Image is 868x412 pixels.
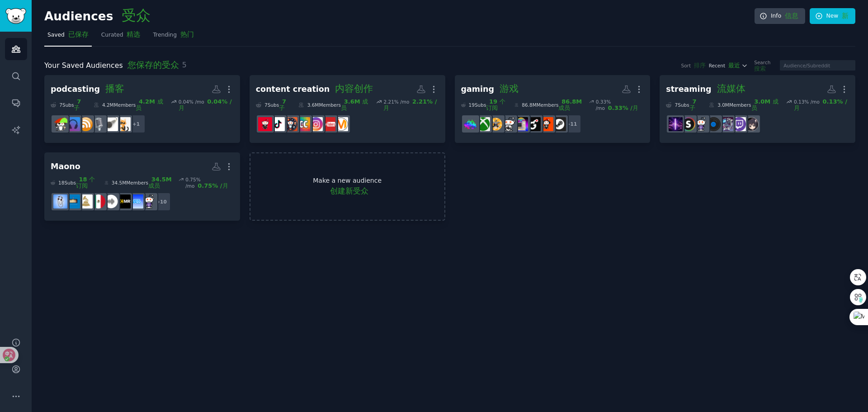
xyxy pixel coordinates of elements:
[514,99,583,111] div: 86.8M Members
[51,161,80,172] div: Maono
[150,27,197,47] a: Trending 热门
[719,117,733,131] img: Smalltwitchstreamers
[755,8,805,24] a: Info 信息
[44,59,179,71] span: Your Saved Audiences
[608,104,638,111] font: 0.33% /月
[129,194,143,208] img: GamingLaptops
[709,62,740,69] span: Recent
[681,117,695,131] img: streaming
[707,117,721,131] img: LiveStreaming
[283,117,297,131] img: socialmedia
[51,176,98,189] div: 18 Sub s
[463,117,477,131] img: gamers
[122,7,151,24] font: 受众
[486,98,505,111] font: 19 个订阅
[527,117,541,131] img: Games
[104,176,173,189] div: 34.5M Members
[76,176,95,189] font: 18 个订阅
[101,30,141,39] span: Curated
[709,99,780,111] div: 3.0M Members
[754,65,766,72] font: 搜索
[5,8,26,24] img: GummySearch logo
[785,12,798,19] font: 信息
[562,114,581,133] div: + 11
[47,30,89,39] span: Saved
[728,62,740,69] font: 最近
[127,60,179,70] font: 您保存的受众
[51,83,124,95] div: podcasting
[461,99,509,111] div: 19 Sub s
[68,30,89,38] font: 已保存
[717,83,745,94] font: 流媒体
[142,194,156,208] img: Twitch
[271,117,285,131] img: Tiktokhelp
[179,99,234,111] div: 0.04 % /mo
[689,98,697,111] font: 7 子
[666,83,745,95] div: streaming
[44,152,240,221] a: Maono18Subs 18 个订阅34.5MMembers 34.5M 成员0.75% /mo 0.75% /月+10TwitchGamingLaptopspcmasterraceaudioa...
[794,99,849,111] div: 0.13 % /mo
[53,194,67,208] img: WindowsHelp
[250,75,445,143] a: content creation 内容创作7Subs 7 子3.6MMembers 3.6M 成员2.21% /mo 2.21% /月content_marketingNewTubersInst...
[660,75,855,143] a: streaming 流媒体7Subs 7 子3.0MMembers 3.0M 成员0.13% /mo 0.13% /月StreamingAnimeTwitchFollowersSmalltwit...
[552,117,566,131] img: Steam
[341,98,368,111] font: 3.6M 成员
[258,117,272,131] img: SmallYTChannel
[94,99,165,111] div: 4.2M Members
[182,61,187,69] span: 5
[539,117,553,131] img: videogames
[104,117,118,131] img: PodcastSharing
[180,30,194,38] font: 热门
[98,27,144,47] a: Curated 精选
[558,98,582,111] font: 86.8M 成员
[321,117,335,131] img: NewTubers
[296,117,310,131] img: ContentCreators
[330,186,368,195] font: 创建新受众
[461,83,519,95] div: gaming
[91,194,105,208] img: ayudamexico
[152,192,171,211] div: + 10
[79,194,93,208] img: singing
[745,117,759,131] img: StreamingAnime
[185,176,233,189] div: 0.75 % /mo
[136,98,163,111] font: 4.2M 成员
[694,62,706,69] font: 排序
[74,98,81,111] font: 7 子
[66,194,80,208] img: audioengineering
[476,117,490,131] img: XboxGamers
[780,60,855,71] input: Audience/Subreddit
[501,117,515,131] img: tipofmyjoystick
[117,117,131,131] img: PodcastPromoting
[681,62,706,69] div: Sort
[694,117,708,131] img: Twitch
[51,99,87,111] div: 7 Sub s
[66,117,80,131] img: podcasts
[455,75,651,143] a: gaming 游戏19Subs 19 个订阅86.8MMembers 86.8M 成员0.33% /mo 0.33% /月+11SteamvideogamesGamessuggestapctip...
[794,98,847,111] font: 0.13% /月
[179,98,232,111] font: 0.04% /月
[148,176,172,189] font: 34.5M 成员
[810,8,855,24] a: New 新
[383,98,437,111] font: 2.21% /月
[489,117,503,131] img: Monopoly_GO
[754,59,777,72] div: Search
[44,9,755,24] h2: Audiences
[596,99,644,111] div: 0.33 % /mo
[104,194,118,208] img: audio
[500,83,519,94] font: 游戏
[666,99,703,111] div: 7 Sub s
[334,117,348,131] img: content_marketing
[53,117,67,131] img: podcasting
[669,117,683,131] img: TwitchStreaming
[198,182,228,189] font: 0.75% /月
[105,83,124,94] font: 播客
[256,99,292,111] div: 7 Sub s
[335,83,373,94] font: 内容创作
[127,114,146,133] div: + 1
[514,117,528,131] img: suggestapc
[79,117,93,131] img: podcast
[383,99,439,111] div: 2.21 % /mo
[732,117,746,131] img: TwitchFollowers
[44,75,240,143] a: podcasting 播客7Subs 7 子4.2MMembers 4.2M 成员0.04% /mo 0.04% /月+1PodcastPromotingPodcastSharingPodcas...
[256,83,373,95] div: content creation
